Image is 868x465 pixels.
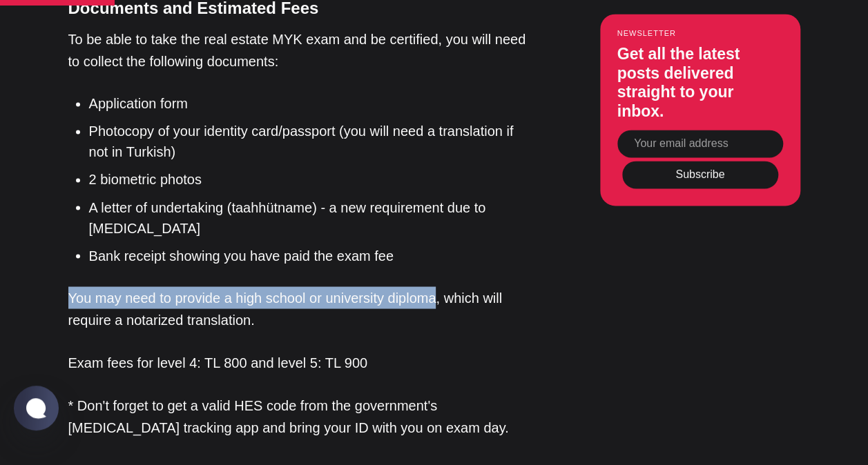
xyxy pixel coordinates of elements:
[68,394,531,438] p: * Don't forget to get a valid HES code from the government's [MEDICAL_DATA] tracking app and brin...
[617,29,783,37] small: Newsletter
[622,161,778,188] button: Subscribe
[89,93,531,114] li: Application form
[89,245,531,266] li: Bank receipt showing you have paid the exam fee
[68,286,531,330] p: You may need to provide a high school or university diploma, which will require a notarized trans...
[89,197,531,238] li: A letter of undertaking (taahhütname) - a new requirement due to [MEDICAL_DATA]
[617,45,783,121] h3: Get all the latest posts delivered straight to your inbox.
[68,351,531,373] p: Exam fees for level 4: TL 800 and level 5: TL 900
[617,130,783,157] input: Your email address
[89,169,531,190] li: 2 biometric photos
[68,28,531,72] p: To be able to take the real estate MYK exam and be certified, you will need to collect the follow...
[89,121,531,162] li: Photocopy of your identity card/passport (you will need a translation if not in Turkish)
